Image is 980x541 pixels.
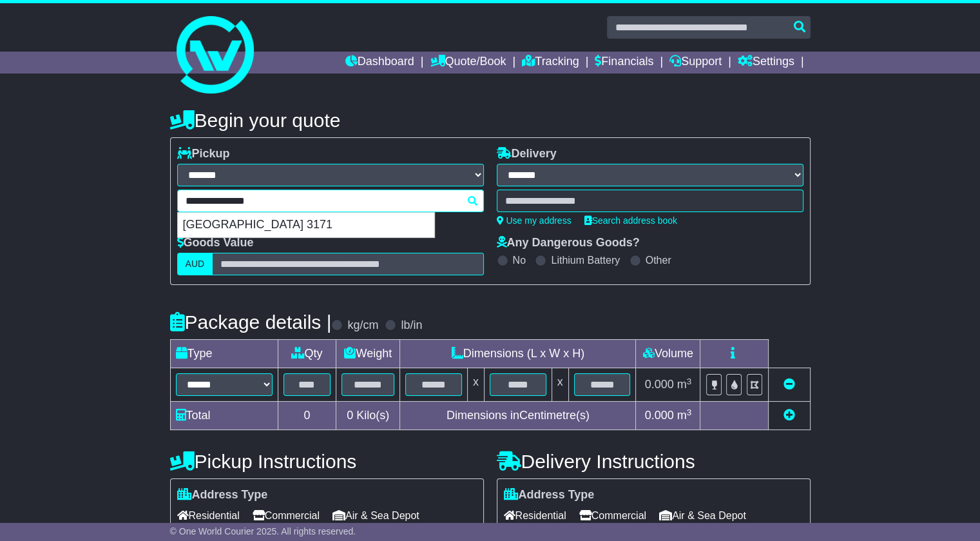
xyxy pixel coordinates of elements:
[579,506,646,526] span: Commercial
[687,377,692,386] sup: 3
[504,488,595,502] label: Address Type
[347,319,378,333] label: kg/cm
[584,215,677,226] a: Search address book
[497,451,811,472] h4: Delivery Instructions
[687,408,692,417] sup: 3
[170,311,332,333] h4: Package details |
[552,368,568,402] td: x
[504,506,566,526] span: Residential
[738,52,794,74] a: Settings
[513,254,526,266] label: No
[345,52,414,74] a: Dashboard
[177,236,254,250] label: Goods Value
[400,340,636,368] td: Dimensions (L x W x H)
[430,52,506,74] a: Quote/Book
[278,340,336,368] td: Qty
[467,368,484,402] td: x
[177,506,240,526] span: Residential
[645,378,674,391] span: 0.000
[170,402,278,430] td: Total
[400,402,636,430] td: Dimensions in Centimetre(s)
[636,340,700,368] td: Volume
[177,488,268,502] label: Address Type
[783,378,795,391] a: Remove this item
[522,52,579,74] a: Tracking
[645,409,674,422] span: 0.000
[401,319,422,333] label: lb/in
[170,340,278,368] td: Type
[497,236,640,250] label: Any Dangerous Goods?
[170,526,356,536] span: © One World Courier 2025. All rights reserved.
[178,213,434,237] div: [GEOGRAPHIC_DATA] 3171
[497,215,572,226] a: Use my address
[347,409,353,422] span: 0
[332,506,419,526] span: Air & Sea Depot
[551,254,620,266] label: Lithium Battery
[677,378,692,391] span: m
[659,506,746,526] span: Air & Sea Depot
[595,52,653,74] a: Financials
[253,506,320,526] span: Commercial
[177,147,230,161] label: Pickup
[669,52,722,74] a: Support
[783,409,795,422] a: Add new item
[677,409,692,422] span: m
[336,402,400,430] td: Kilo(s)
[336,340,400,368] td: Weight
[177,253,213,275] label: AUD
[497,147,557,161] label: Delivery
[646,254,671,266] label: Other
[170,110,811,131] h4: Begin your quote
[278,402,336,430] td: 0
[170,451,484,472] h4: Pickup Instructions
